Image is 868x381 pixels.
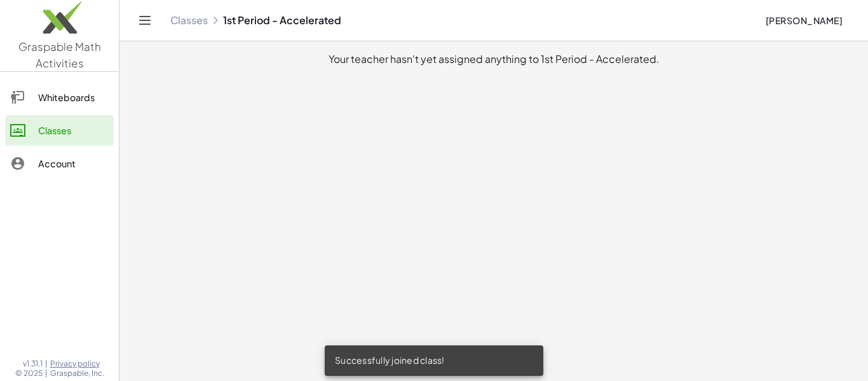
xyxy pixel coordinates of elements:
[135,10,155,31] button: Toggle navigation
[130,52,858,67] div: Your teacher hasn't yet assigned anything to 1st Period - Accelerated.
[45,368,48,378] span: |
[50,359,104,369] a: Privacy policy
[15,368,43,378] span: © 2025
[45,359,48,369] span: |
[765,15,843,26] span: [PERSON_NAME]
[5,148,114,179] a: Account
[38,123,109,138] div: Classes
[5,115,114,146] a: Classes
[170,14,208,27] a: Classes
[38,90,109,105] div: Whiteboards
[325,345,543,376] div: Successfully joined class!
[755,9,853,32] button: [PERSON_NAME]
[38,156,109,171] div: Account
[50,368,104,378] span: Graspable, Inc.
[5,82,114,113] a: Whiteboards
[23,359,43,369] span: v1.31.1
[18,39,101,70] span: Graspable Math Activities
